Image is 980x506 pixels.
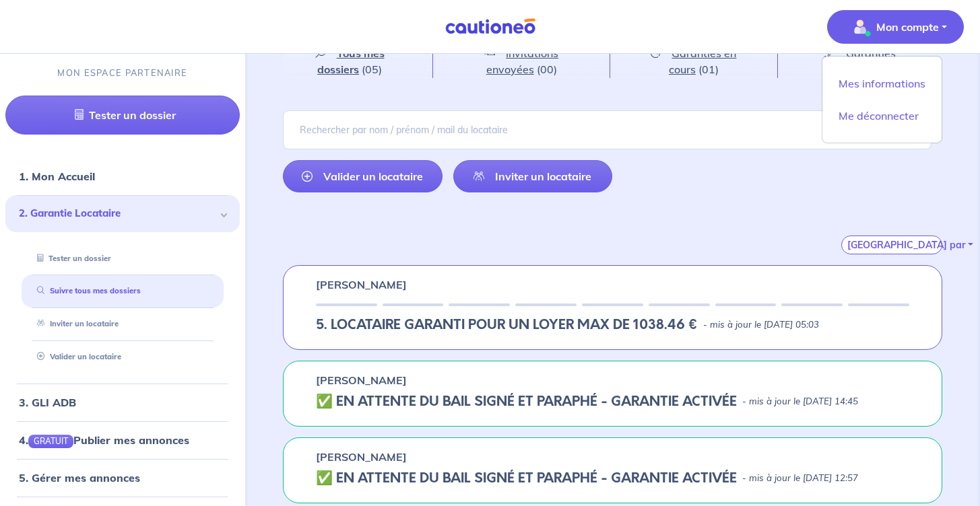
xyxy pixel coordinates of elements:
p: [PERSON_NAME] [316,449,407,465]
a: Mes informations [828,73,936,94]
a: Valider un locataire [32,352,121,361]
div: illu_account_valid_menu.svgMon compte [822,56,942,143]
p: - mis à jour le [DATE] 14:45 [742,395,858,408]
div: 2. Garantie Locataire [5,195,240,232]
div: 3. GLI ADB [5,389,240,416]
span: (05) [362,63,382,76]
div: 4.GRATUITPublier mes annonces [5,427,240,454]
a: 4.GRATUITPublier mes annonces [19,433,189,447]
a: Suivre tous mes dossiers [32,287,141,296]
div: state: CONTRACT-SIGNED, Context: NOT-LESSOR,IS-GL-CAUTION [316,470,909,486]
a: Inviter un locataire [32,319,119,328]
img: Cautioneo [440,18,541,35]
a: Garanties signées(04) [778,44,942,78]
div: Inviter un locataire [22,313,224,335]
div: Suivre tous mes dossiers [22,281,224,303]
div: Valider un locataire [22,346,224,368]
div: state: CONTRACT-SIGNED, Context: NOT-LESSOR,IS-GL-CAUTION [316,394,909,410]
p: [PERSON_NAME] [316,277,407,293]
a: Me déconnecter [828,105,936,126]
a: 5. Gérer mes annonces [19,471,140,484]
a: Invitations envoyées(00) [433,44,610,78]
a: Tous mes dossiers(05) [283,44,433,78]
img: illu_account_valid_menu.svg [849,16,871,38]
a: Inviter un locataire [453,160,613,192]
span: 2. Garantie Locataire [19,206,216,221]
p: Mon compte [876,19,939,35]
button: [GEOGRAPHIC_DATA] par [841,236,942,254]
h5: ✅️️️ EN ATTENTE DU BAIL SIGNÉ ET PARAPHÉ - GARANTIE ACTIVÉE [316,394,737,410]
a: 3. GLI ADB [19,396,76,409]
p: - mis à jour le [DATE] 12:57 [742,472,858,485]
div: state: RENTER-PROPERTY-IN-PROGRESS, Context: NOT-LESSOR, [316,317,909,333]
p: MON ESPACE PARTENAIRE [57,67,187,79]
a: Garanties en cours(01) [610,44,777,78]
div: 5. Gérer mes annonces [5,464,240,491]
div: 1. Mon Accueil [5,163,240,190]
div: Tester un dossier [22,248,224,270]
input: Rechercher par nom / prénom / mail du locataire [283,110,932,149]
h5: ✅️️️ EN ATTENTE DU BAIL SIGNÉ ET PARAPHÉ - GARANTIE ACTIVÉE [316,470,737,486]
a: Tester un dossier [32,254,111,263]
p: - mis à jour le [DATE] 05:03 [703,318,819,332]
button: illu_account_valid_menu.svgMon compte [827,10,964,44]
h5: 5. LOCATAIRE GARANTI POUR UN LOYER MAX DE 1038.46 € [316,317,698,333]
p: [PERSON_NAME] [316,372,407,388]
a: 1. Mon Accueil [19,170,95,183]
span: (01) [698,63,719,76]
span: (00) [537,63,557,76]
a: Tester un dossier [5,96,240,135]
a: Valider un locataire [283,160,443,192]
